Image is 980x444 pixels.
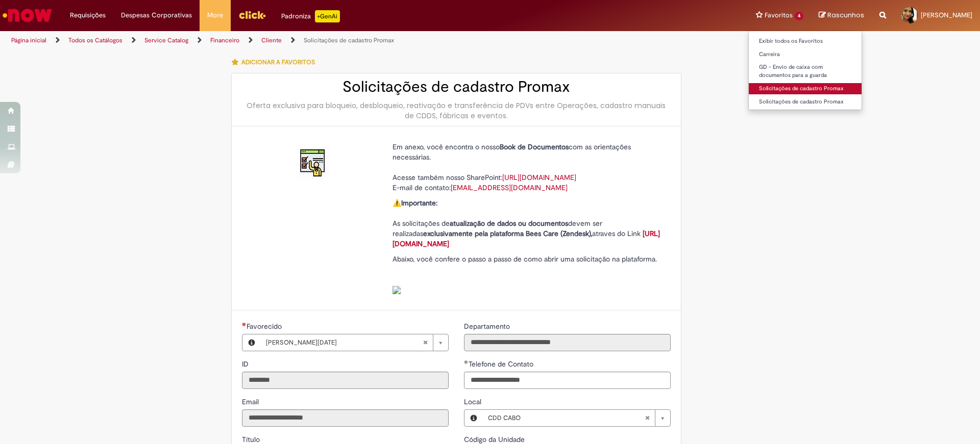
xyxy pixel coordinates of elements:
[68,36,122,44] a: Todos os Catálogos
[261,36,282,44] a: Cliente
[464,360,469,364] span: Obrigatório Preenchido
[393,198,663,249] p: ⚠️ As solicitações de devem ser realizadas atraves do Link
[464,435,527,444] span: Somente leitura - Código da Unidade
[451,183,568,192] a: [EMAIL_ADDRESS][DOMAIN_NAME]
[393,254,663,295] p: Abaixo, você confere o passo a passo de como abrir uma solicitação na plataforma.
[464,372,671,389] input: Telefone de Contato
[210,36,239,44] a: Financeiro
[144,36,188,44] a: Service Catalog
[247,322,284,331] span: Necessários - Favorecido
[11,36,46,44] a: Página inicial
[242,397,261,407] label: Somente leitura - Email
[749,96,862,108] a: Solicitações de cadastro Promax
[748,31,862,110] ul: Favoritos
[765,10,793,20] span: Favoritos
[488,410,645,426] span: CDD CABO
[242,372,449,389] input: ID
[231,51,321,73] button: Adicionar a Favoritos
[207,10,223,20] span: More
[242,435,262,444] span: Somente leitura - Título
[242,334,261,351] button: Favorecido, Visualizar este registro Nathalia Lucia Falcao Lopes Batista
[304,36,394,44] a: Solicitações de cadastro Promax
[242,79,671,95] h2: Solicitações de cadastro Promax
[281,10,340,22] div: Padroniza
[749,62,862,81] a: GD - Envio de caixa com documentos para a guarda
[483,410,670,426] a: CDD CABOLimpar campo Local
[640,410,655,426] abbr: Limpar campo Local
[464,397,483,406] span: Local
[393,142,663,193] p: Em anexo, você encontra o nosso com as orientações necessárias. Acesse também nosso SharePoint: E...
[423,229,592,238] strong: exclusivamente pela plataforma Bees Care (Zendesk),
[242,359,251,369] span: Somente leitura - ID
[393,286,401,294] img: sys_attachment.do
[921,11,972,19] span: [PERSON_NAME]
[749,83,862,94] a: Solicitações de cadastro Promax
[393,229,660,248] a: [URL][DOMAIN_NAME]
[464,334,671,351] input: Departamento
[241,58,315,66] span: Adicionar a Favoritos
[464,321,512,331] label: Somente leitura - Departamento
[795,12,803,20] span: 4
[242,359,251,369] label: Somente leitura - ID
[749,36,862,47] a: Exibir todos os Favoritos
[238,7,266,22] img: click_logo_yellow_360x200.png
[242,322,247,326] span: Obrigatório Preenchido
[749,49,862,60] a: Carreira
[121,10,192,20] span: Despesas Corporativas
[261,334,448,351] a: [PERSON_NAME][DATE]Limpar campo Favorecido
[418,334,433,351] abbr: Limpar campo Favorecido
[464,410,483,426] button: Local, Visualizar este registro CDD CABO
[315,10,340,22] p: +GenAi
[500,142,569,151] strong: Book de Documentos
[297,147,330,179] img: Solicitações de cadastro Promax
[8,31,646,50] ul: Trilhas de página
[266,334,423,351] span: [PERSON_NAME][DATE]
[827,10,864,20] span: Rascunhos
[70,10,106,20] span: Requisições
[819,11,864,20] a: Rascunhos
[242,100,671,121] div: Oferta exclusiva para bloqueio, desbloqueio, reativação e transferência de PDVs entre Operações, ...
[502,173,576,182] a: [URL][DOMAIN_NAME]
[242,409,449,427] input: Email
[1,5,54,25] img: ServiceNow
[450,219,568,228] strong: atualização de dados ou documentos
[469,359,535,369] span: Telefone de Contato
[401,198,437,207] strong: Importante:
